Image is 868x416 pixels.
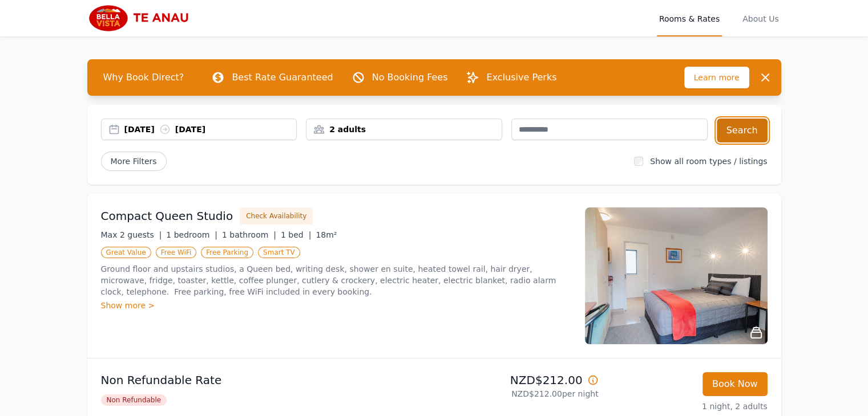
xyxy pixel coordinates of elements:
[281,230,311,239] span: 1 bed |
[316,230,337,239] span: 18m²
[101,372,430,388] p: Non Refundable Rate
[717,119,768,142] button: Search
[222,230,276,239] span: 1 bathroom |
[439,388,599,399] p: NZD$212.00 per night
[101,230,162,239] span: Max 2 guests |
[372,71,448,84] p: No Booking Fees
[240,207,313,225] button: Check Availability
[94,66,193,89] span: Why Book Direct?
[650,157,767,166] label: Show all room types / listings
[101,394,167,406] span: Non Refundable
[201,247,253,258] span: Free Parking
[684,67,749,88] span: Learn more
[703,372,768,396] button: Book Now
[156,247,197,258] span: Free WiFi
[101,152,167,171] span: More Filters
[101,300,571,311] div: Show more >
[306,124,502,135] div: 2 adults
[101,263,571,297] p: Ground floor and upstairs studios, a Queen bed, writing desk, shower en suite, heated towel rail,...
[232,71,333,84] p: Best Rate Guaranteed
[258,247,300,258] span: Smart TV
[439,372,599,388] p: NZD$212.00
[124,124,297,135] div: [DATE] [DATE]
[166,230,217,239] span: 1 bedroom |
[608,401,768,412] p: 1 night, 2 adults
[486,71,556,84] p: Exclusive Perks
[87,5,197,32] img: Bella Vista Te Anau
[101,208,233,224] h3: Compact Queen Studio
[101,247,151,258] span: Great Value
